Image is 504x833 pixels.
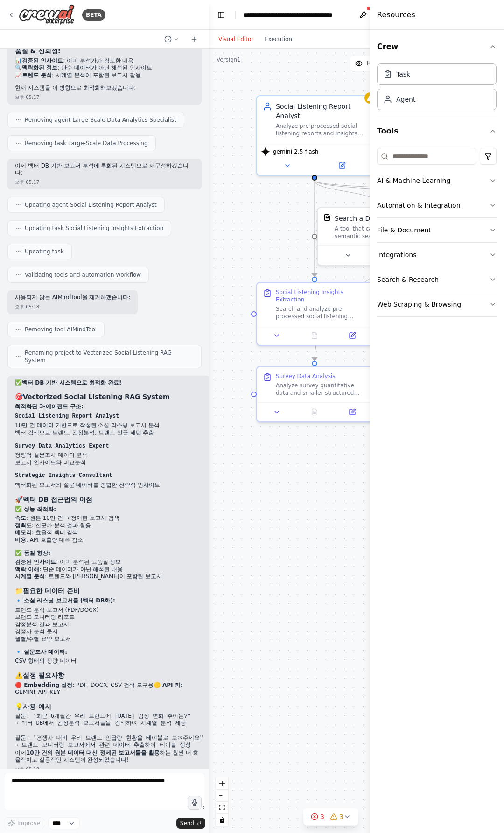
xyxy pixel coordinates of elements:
h3: 💡 [15,702,203,711]
strong: 맥락화된 정보 [22,64,57,71]
p: 사용되지 않는 AIMindTool을 제거하겠습니다: [15,294,130,301]
g: Edge from 721295f2-00f5-4ad6-9444-ffd6323099d6 to d21908bf-41b9-4050-a3b4-b0345b74abe0 [310,181,319,277]
div: BETA [82,9,105,21]
li: 경쟁사 분석 문서 [15,628,203,636]
strong: 최적화된 3-에이전트 구조: [15,403,83,410]
strong: 맥락 이해 [15,566,39,573]
span: Validating tools and automation workflow [25,271,141,279]
strong: 검증된 인사이트 [15,559,56,565]
span: Renaming project to Vectorized Social Listening RAG System [25,349,194,364]
strong: 비용 [15,537,26,543]
button: Send [176,818,205,829]
button: AI & Machine Learning [377,168,497,193]
button: Open in side panel [315,160,368,171]
li: : 효율적 벡터 검색 [15,529,203,537]
h3: 📁 [15,586,203,595]
button: Integrations [377,243,497,267]
h2: ✅ [15,379,203,387]
g: Edge from f7e08f19-433a-4e31-a54f-2848d2523007 to db6769f1-5366-436b-af1a-4c5a7d700e2f [310,171,469,361]
strong: 메모리 [15,529,32,536]
span: Removing tool AIMindTool [25,326,97,333]
button: Crew [377,34,497,60]
strong: ✅ 성능 최적화: [15,506,56,512]
button: 33 [303,808,358,826]
li: 보고서 인사이트와 비교분석 [15,459,203,467]
strong: Vectorized Social Listening RAG System [23,393,170,400]
li: 📊 : 이미 분석가가 검토한 내용 [15,57,194,65]
button: Start a new chat [187,34,202,45]
h3: 🎯 [15,392,203,401]
button: Hide Tools [350,56,400,71]
li: 벡터 검색으로 트렌드, 감정분석, 브랜드 언급 패턴 추출 [15,429,203,437]
div: 오후 05:17 [15,179,194,186]
div: Crew [377,60,497,118]
button: Web Scraping & Browsing [377,292,497,316]
strong: 검증된 인사이트 [22,57,63,64]
button: Open in side panel [336,330,368,341]
strong: 🔴 Embedding 설정 [15,682,72,688]
div: Survey Data Analysis [276,372,335,380]
li: 🔍 : 단순 데이터가 아닌 해석된 인사이트 [15,64,194,72]
span: 3 [320,812,324,821]
button: No output available [295,406,335,418]
li: : 이미 분석된 고품질 정보 [15,559,203,566]
span: 3 [339,812,343,821]
li: CSV 형태의 정량 데이터 [15,658,203,665]
strong: 필요한 데이터 준비 [23,587,80,595]
span: Updating agent Social Listening Report Analyst [25,201,157,209]
div: Task [396,70,410,79]
li: : API 호출량 대폭 감소 [15,537,203,544]
strong: 벡터 DB 접근법의 이점 [23,496,92,503]
li: 트렌드 분석 보고서 (PDF/DOCX) [15,607,203,614]
strong: 품질 & 신뢰성: [15,47,61,55]
button: Open in side panel [336,406,368,418]
div: Analyze pre-processed social listening reports and insights documents derived from large-scale da... [276,122,366,137]
li: 10만 건 데이터 기반으로 작성된 소셜 리스닝 보고서 분석 [15,422,203,429]
button: zoom out [216,790,228,802]
li: 감정분석 결과 보고서 [15,621,203,629]
h3: 🚀 [15,495,203,504]
li: 벡터화된 보고서와 설문 데이터를 종합한 전략적 인사이트 [15,482,203,489]
strong: 트렌드 분석 [22,72,52,78]
div: 오후 05:17 [15,94,194,101]
strong: 🔹 설문조사 데이터: [15,649,67,655]
span: Updating task [25,248,64,255]
button: No output available [295,330,335,341]
code: Strategic Insights Consultant [15,472,112,479]
strong: 10만 건의 원본 데이터 대신 정제된 보고서들을 활용 [26,749,160,756]
li: : 트렌드와 [PERSON_NAME]이 포함된 보고서 [15,573,203,581]
button: Automation & Integration [377,193,497,217]
p: : PDF, DOCX, CSV 검색 도구용 : GEMINI_API_KEY [15,682,203,696]
div: Social Listening Insights Extraction [276,288,366,303]
div: Survey Data AnalysisAnalyze survey quantitative data and smaller structured datasets to find spec... [256,366,373,422]
span: Updating task Social Listening Insights Extraction [25,224,163,232]
button: Click to speak your automation idea [188,796,202,810]
li: 월별/주별 요약 보고서 [15,636,203,643]
button: File & Document [377,218,497,242]
button: Search & Research [377,267,497,292]
h3: ⚠️ [15,671,203,680]
strong: 🔹 소셜 리스닝 보고서들 (벡터 DB화): [15,597,115,604]
strong: ✅ 품질 향상: [15,550,50,556]
li: : 원본 10만 건 → 정제된 보고서 검색 [15,515,203,522]
strong: 🟡 API 키 [154,682,181,688]
span: Send [180,819,194,827]
div: A tool that can be used to semantic search a query from a DOCX's content. [335,225,427,240]
li: : 전문가 분석 결과 활용 [15,522,203,530]
div: Analyze survey quantitative data and smaller structured datasets to find specific demographics, p... [276,382,366,397]
div: Version 1 [217,56,241,63]
h4: Resources [377,9,415,21]
strong: 속도 [15,515,26,521]
div: Social Listening Insights ExtractionSearch and analyze pre-processed social listening reports and... [256,282,373,346]
li: : 단순 데이터가 아닌 해석된 내용 [15,566,203,574]
div: React Flow controls [216,777,228,826]
code: 질문: "최근 6개월간 우리 브랜드에 [DATE] 감정 변화 추이는?" → 벡터 DB에서 감정분석 보고서들을 검색하여 시계열 분석 제공 질문: "경쟁사 대비 우리 브랜드 언급... [15,713,203,749]
button: zoom in [216,777,228,790]
div: 오후 05:18 [15,766,203,773]
strong: 벡터 DB 기반 시스템으로 최적화 완료! [22,379,121,386]
button: Visual Editor [213,34,259,45]
strong: 시계열 분석 [15,573,45,580]
button: Execution [259,34,298,45]
li: 📈 : 시계열 분석이 포함된 보고서 활용 [15,72,194,79]
strong: 정확도 [15,522,32,529]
